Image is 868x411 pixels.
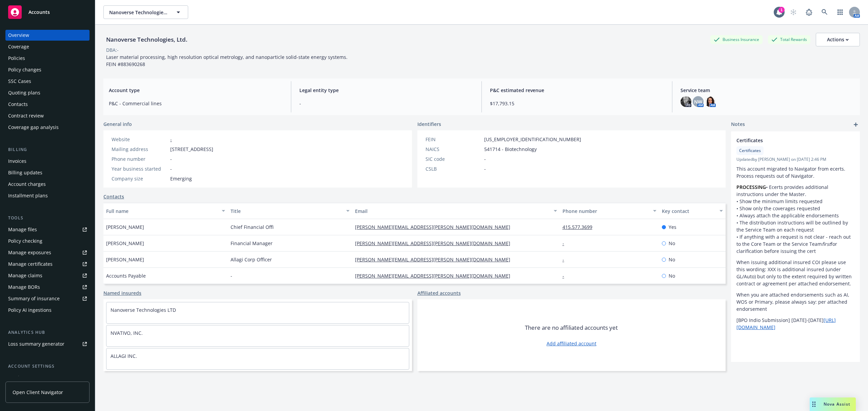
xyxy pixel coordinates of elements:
button: Actions [816,33,860,46]
a: Loss summary generator [5,339,90,349]
img: photo [705,96,716,107]
img: photo [680,96,691,107]
a: Quoting plans [5,87,90,98]
span: No [669,256,675,263]
div: Phone number [563,208,649,215]
span: Identifiers [417,121,441,128]
span: Accounts Payable [106,272,146,279]
span: Nanoverse Technologies, Ltd. [109,9,168,16]
a: Nanoverse Technologies LTD [111,307,176,313]
div: Business Insurance [710,35,763,44]
div: Invoices [8,156,26,167]
p: [BPO Indio Submission] [DATE]-[DATE] [736,317,854,331]
div: Key contact [662,208,715,215]
a: Start snowing [787,5,800,19]
span: - [231,272,232,279]
div: Manage claims [8,270,42,281]
div: Loss summary generator [8,339,64,349]
a: add [852,121,860,129]
a: Summary of insurance [5,293,90,304]
span: Yes [669,223,676,231]
span: Accounts [28,9,50,15]
div: Title [231,208,342,215]
a: Manage claims [5,270,90,281]
div: Overview [8,30,29,41]
a: - [563,240,570,246]
a: Account charges [5,179,90,190]
span: Allagi Corp Officer [231,256,272,263]
span: - [170,165,172,172]
a: Contract review [5,110,90,121]
a: Manage BORs [5,282,90,293]
span: 541714 - Biotechnology [484,146,537,153]
div: Coverage [8,41,29,52]
em: first [822,241,831,247]
div: CertificatesCertificatesUpdatedby [PERSON_NAME] on [DATE] 2:46 PMThis account migrated to Navigat... [731,131,860,336]
span: Financial Manager [231,240,273,247]
a: Policies [5,53,90,64]
span: Open Client Navigator [13,389,63,396]
a: Manage exposures [5,247,90,258]
a: ALLAGI INC. [111,353,137,359]
a: Billing updates [5,167,90,178]
span: [PERSON_NAME] [106,240,144,247]
button: Title [228,203,352,219]
span: Laser material processing, high resolution optical metrology, and nanoparticle solid-state energy... [106,54,348,67]
a: [PERSON_NAME][EMAIL_ADDRESS][PERSON_NAME][DOMAIN_NAME] [355,256,516,263]
a: Report a Bug [802,5,816,19]
div: Analytics hub [5,329,90,336]
div: Quoting plans [8,87,40,98]
div: Drag to move [810,397,818,411]
a: SSC Cases [5,76,90,87]
div: Phone number [112,155,167,163]
a: [PERSON_NAME][EMAIL_ADDRESS][PERSON_NAME][DOMAIN_NAME] [355,224,516,230]
div: 1 [778,7,785,13]
div: Company size [112,175,167,182]
div: Website [112,136,167,143]
span: Emerging [170,175,192,182]
div: Manage exposures [8,247,51,258]
span: Certificates [739,148,761,154]
span: [PERSON_NAME] [106,223,144,231]
button: Key contact [659,203,726,219]
button: Phone number [560,203,659,219]
button: Nanoverse Technologies, Ltd. [103,5,188,19]
a: - [170,136,172,143]
span: - [484,165,486,172]
strong: PROCESSING [736,184,766,190]
div: NAICS [426,146,481,153]
span: Nova Assist [824,401,850,407]
div: Tools [5,215,90,221]
span: Service team [680,87,854,94]
div: Policies [8,53,25,64]
div: DBA: - [106,46,119,53]
div: Nanoverse Technologies, Ltd. [103,35,190,44]
a: Coverage gap analysis [5,122,90,133]
span: - [484,155,486,163]
a: [PERSON_NAME][EMAIL_ADDRESS][PERSON_NAME][DOMAIN_NAME] [355,240,516,246]
a: Named insureds [103,289,141,297]
span: No [669,240,675,247]
a: Policy checking [5,236,90,246]
span: - [299,100,473,107]
div: Manage certificates [8,259,53,269]
a: NVATIVO, INC. [111,330,143,336]
button: Email [352,203,560,219]
div: Mailing address [112,146,167,153]
div: Account settings [5,363,90,370]
span: [US_EMPLOYER_IDENTIFICATION_NUMBER] [484,136,581,143]
div: Full name [106,208,218,215]
p: • Ecerts provides additional instructions under the Master. • Show the minimum limits requested •... [736,183,854,255]
div: Billing [5,146,90,153]
span: P&C - Commercial lines [109,100,283,107]
a: - [563,273,570,279]
a: Policy changes [5,64,90,75]
div: Contract review [8,110,44,121]
a: Manage files [5,224,90,235]
span: $17,793.15 [490,100,664,107]
span: [PERSON_NAME] [106,256,144,263]
a: Installment plans [5,190,90,201]
div: Policy changes [8,64,41,75]
div: Manage files [8,224,37,235]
